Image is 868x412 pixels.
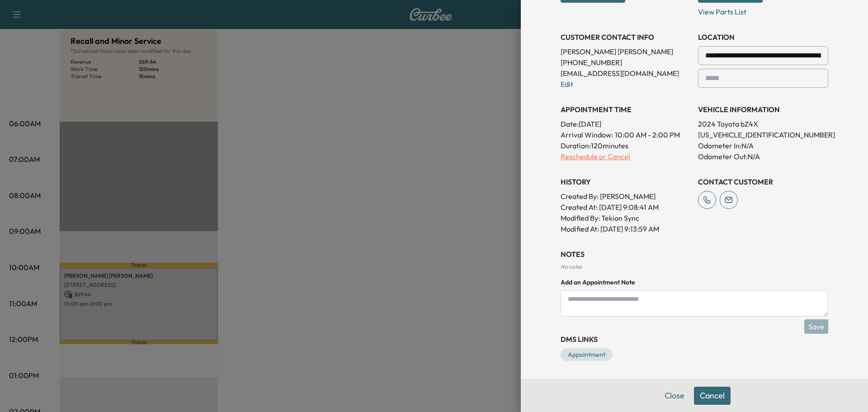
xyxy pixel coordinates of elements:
[561,348,613,361] a: Appointment
[561,46,691,57] p: [PERSON_NAME] [PERSON_NAME]
[561,334,828,345] h3: DMS Links
[698,176,828,187] h3: CONTACT CUSTOMER
[561,249,828,260] h3: NOTES
[659,387,690,405] button: Close
[561,191,691,202] p: Created By : [PERSON_NAME]
[698,3,828,17] p: View Parts List
[615,129,680,140] span: 10:00 AM - 2:00 PM
[561,129,691,140] p: Arrival Window:
[561,104,691,115] h3: APPOINTMENT TIME
[561,32,691,43] h3: CUSTOMER CONTACT INFO
[561,263,828,270] div: No notes
[561,151,691,162] p: Reschedule or Cancel
[561,68,691,79] p: [EMAIL_ADDRESS][DOMAIN_NAME]
[698,118,828,129] p: 2024 Toyota bZ4X
[698,104,828,115] h3: VEHICLE INFORMATION
[561,57,691,68] p: [PHONE_NUMBER]
[698,140,828,151] p: Odometer In: N/A
[561,80,573,89] a: Edit
[561,223,691,234] p: Modified At : [DATE] 9:13:59 AM
[694,387,731,405] button: Cancel
[698,32,828,43] h3: LOCATION
[698,151,828,162] p: Odometer Out: N/A
[561,202,691,213] p: Created At : [DATE] 9:08:41 AM
[561,176,691,187] h3: History
[561,213,691,223] p: Modified By : Tekion Sync
[561,278,828,287] h4: Add an Appointment Note
[561,140,691,151] p: Duration: 120 minutes
[561,118,691,129] p: Date: [DATE]
[698,129,828,140] p: [US_VEHICLE_IDENTIFICATION_NUMBER]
